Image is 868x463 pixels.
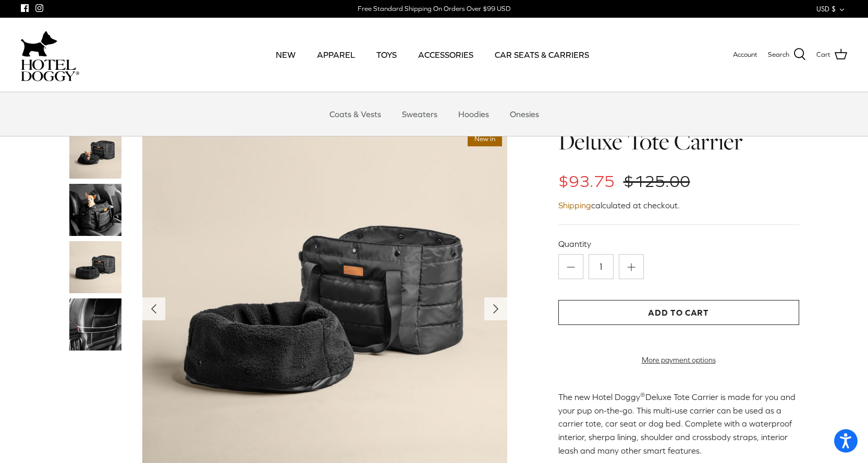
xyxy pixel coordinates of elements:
div: Primary navigation [155,37,710,72]
div: Free Standard Shipping On Orders Over $99 USD [358,4,510,14]
label: Quantity [558,238,799,249]
a: Coats & Vests [320,98,390,130]
img: hoteldoggycom [21,59,79,81]
a: Facebook [21,4,29,12]
a: Instagram [35,4,43,12]
sup: ® [640,391,645,398]
button: Add to Cart [558,300,799,325]
input: Quantity [589,254,614,279]
a: More payment options [558,356,799,365]
span: $93.75 [558,172,615,191]
button: Next [484,297,507,320]
a: Onesies [500,98,548,130]
a: Hoodies [449,98,498,130]
a: hoteldoggycom [21,28,79,81]
a: Account [733,49,757,60]
a: ACCESSORIES [409,37,483,72]
a: NEW [266,37,305,72]
a: TOYS [367,37,406,72]
span: $125.00 [624,172,690,191]
span: Account [733,51,757,58]
img: dog-icon.svg [21,28,57,59]
div: calculated at checkout. [558,199,799,212]
span: Search [768,49,789,60]
a: Cart [816,48,847,61]
a: CAR SEATS & CARRIERS [485,37,598,72]
h1: Deluxe Tote Carrier [558,127,799,157]
a: Free Standard Shipping On Orders Over $99 USD [358,1,510,17]
a: Sweaters [393,98,447,130]
span: New in [468,132,502,147]
span: Cart [816,49,830,60]
a: Search [768,48,806,61]
a: APPAREL [308,37,364,72]
a: Shipping [558,201,591,210]
button: Previous [142,297,165,320]
p: The new Hotel Doggy Deluxe Tote Carrier is made for you and your pup on-the-go. This multi-use ca... [558,391,799,457]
